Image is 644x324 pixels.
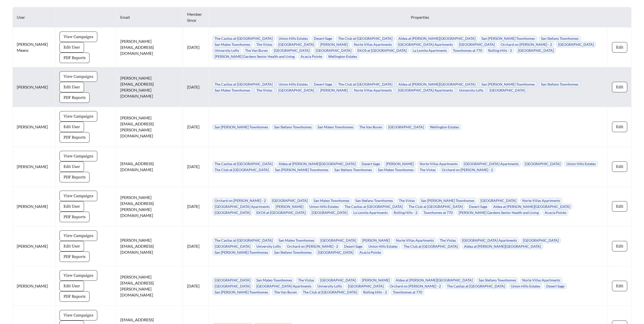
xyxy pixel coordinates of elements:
[539,36,580,41] span: San Stefano Townhomes
[360,161,382,167] span: Desert Sage
[64,124,80,130] span: Edit User
[314,48,353,53] span: [GEOGRAPHIC_DATA]
[254,244,283,249] span: University Lofts
[318,88,350,93] span: [PERSON_NAME]
[213,161,275,167] span: The Casitas at [GEOGRAPHIC_DATA]
[60,161,84,172] button: Edit User
[60,191,97,201] button: View Campaigns
[276,88,316,93] span: [GEOGRAPHIC_DATA]
[116,226,183,266] td: [PERSON_NAME][EMAIL_ADDRESS][DOMAIN_NAME]
[272,124,314,130] span: San Stefano Townhomes
[612,161,627,172] button: Edit
[394,238,436,243] span: Norte Villas Apartments
[254,283,313,289] span: [GEOGRAPHIC_DATA] Apartments
[64,74,93,80] span: View Campaigns
[486,48,514,53] span: Rolling Hills - 2
[312,198,351,203] span: San Mateo Townhomes
[213,289,270,295] span: San [PERSON_NAME] Townhomes
[457,210,541,215] span: [PERSON_NAME] Gardens Senior Health and Living
[462,244,543,249] span: Aldea at [PERSON_NAME][GEOGRAPHIC_DATA]
[318,277,358,283] span: [GEOGRAPHIC_DATA]
[516,48,556,53] span: [GEOGRAPHIC_DATA]
[612,122,627,132] button: Edit
[64,84,80,90] span: Edit User
[254,277,294,283] span: San Mateo Townhomes
[353,198,395,203] span: San Stefano Townhomes
[616,84,623,90] span: Edit
[360,238,392,243] span: [PERSON_NAME]
[277,36,310,41] span: Union Hills Estates
[60,283,84,288] a: Edit User
[183,226,209,266] td: [DATE]
[183,147,209,187] td: [DATE]
[277,82,310,87] span: Union Hills Estates
[213,48,241,53] span: University Lofts
[64,134,86,140] span: PDF Reports
[60,124,84,129] a: Edit User
[213,210,252,215] span: [GEOGRAPHIC_DATA]
[60,270,97,281] button: View Campaigns
[60,122,84,132] button: Edit User
[616,243,623,249] span: Edit
[64,174,86,180] span: PDF Reports
[277,238,316,243] span: San Mateo Townhomes
[277,161,358,167] span: Aldea at [PERSON_NAME][GEOGRAPHIC_DATA]
[396,88,455,93] span: [GEOGRAPHIC_DATA] Apartments
[451,48,484,53] span: Townhomes at 770
[421,210,455,215] span: Townhomes at 770
[60,172,90,182] button: PDF Reports
[64,312,93,318] span: View Campaigns
[386,124,426,130] span: [GEOGRAPHIC_DATA]
[116,28,183,67] td: [PERSON_NAME][EMAIL_ADDRESS][DOMAIN_NAME]
[326,54,359,59] span: Wellington Estates
[411,48,449,53] span: La Lomita Apartments
[307,204,341,209] span: Union Hills Estates
[213,82,275,87] span: The Casitas at [GEOGRAPHIC_DATA]
[342,244,364,249] span: Desert Sage
[13,107,56,147] td: [PERSON_NAME]
[183,28,209,67] td: [DATE]
[64,44,80,50] span: Edit User
[60,233,97,238] a: View Campaigns
[60,151,97,161] button: View Campaigns
[60,193,97,198] a: View Campaigns
[460,238,519,243] span: [GEOGRAPHIC_DATA] Apartments
[418,167,438,173] span: The Vistas
[13,226,56,266] td: [PERSON_NAME]
[183,7,209,28] th: Member Since
[445,283,507,289] span: The Casitas at [GEOGRAPHIC_DATA]
[272,289,299,295] span: The Van Buren
[316,250,355,255] span: [GEOGRAPHIC_DATA]
[318,42,350,47] span: [PERSON_NAME]
[272,250,314,255] span: San Stefano Townhomes
[487,88,527,93] span: [GEOGRAPHIC_DATA]
[183,187,209,226] td: [DATE]
[213,88,252,93] span: San Mateo Townhomes
[479,36,537,41] span: San [PERSON_NAME] Townhomes
[64,254,86,260] span: PDF Reports
[355,48,409,53] span: EKOS at [GEOGRAPHIC_DATA]
[396,82,477,87] span: Aldea at [PERSON_NAME][GEOGRAPHIC_DATA]
[544,283,566,289] span: Desert Sage
[13,28,56,67] td: [PERSON_NAME] Means
[336,82,394,87] span: The Club at [GEOGRAPHIC_DATA]
[564,161,598,167] span: Union Hills Estates
[13,7,56,28] th: User
[183,107,209,147] td: [DATE]
[60,241,84,251] button: Edit User
[520,198,562,203] span: Norte Villas Apartments
[523,161,562,167] span: [GEOGRAPHIC_DATA]
[316,124,355,130] span: San Mateo Townhomes
[254,88,274,93] span: The Vistas
[361,289,389,295] span: Rolling Hills - 2
[13,67,56,107] td: [PERSON_NAME]
[64,164,80,170] span: Edit User
[60,201,84,212] button: Edit User
[299,54,324,59] span: Acacia Pointe
[64,243,80,249] span: Edit User
[13,266,56,306] td: [PERSON_NAME]
[60,291,90,302] button: PDF Reports
[509,283,542,289] span: Union Hills Estates
[116,67,183,107] td: [PERSON_NAME][EMAIL_ADDRESS][PERSON_NAME][DOMAIN_NAME]
[213,167,271,173] span: The Club at [GEOGRAPHIC_DATA]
